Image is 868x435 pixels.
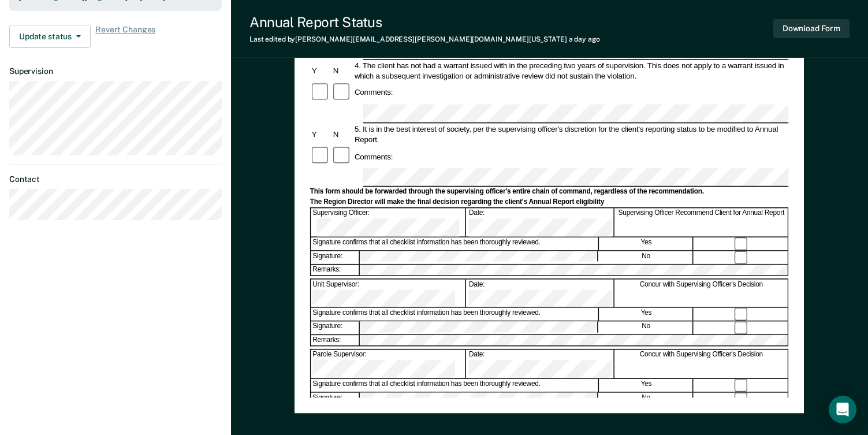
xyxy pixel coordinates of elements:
div: No [599,393,694,406]
div: Signature: [311,322,360,334]
span: a day ago [569,35,600,43]
button: Update status [9,25,91,48]
div: N [331,129,353,140]
div: Date: [467,280,614,308]
div: Date: [467,350,614,378]
div: Yes [599,379,694,392]
div: Signature: [311,393,360,406]
div: Remarks: [311,265,360,275]
div: Last edited by [PERSON_NAME][EMAIL_ADDRESS][PERSON_NAME][DOMAIN_NAME][US_STATE] [249,35,599,43]
div: Yes [599,308,694,321]
div: Concur with Supervising Officer's Decision [615,350,788,378]
div: N [331,66,353,76]
div: 4. The client has not had a warrant issued with in the preceding two years of supervision. This d... [353,61,788,81]
div: This form should be forwarded through the supervising officer's entire chain of command, regardle... [310,188,789,197]
div: Comments: [353,151,394,162]
dt: Supervision [9,66,222,76]
div: Signature confirms that all checklist information has been thoroughly reviewed. [311,308,599,321]
div: Y [310,129,331,140]
div: Remarks: [311,335,360,345]
div: 5. It is in the best interest of society, per the supervising officer's discretion for the client... [353,124,788,145]
div: Supervising Officer: [311,209,467,237]
div: Parole Supervisor: [311,350,467,378]
div: No [599,322,694,334]
div: Signature: [311,251,360,263]
div: The Region Director will make the final decision regarding the client's Annual Report eligibility [310,198,789,207]
div: Annual Report Status [249,14,599,31]
div: Open Intercom Messenger [829,396,856,423]
div: Unit Supervisor: [311,280,467,308]
div: Yes [599,237,694,250]
span: Revert Changes [95,25,155,48]
dt: Contact [9,174,222,184]
div: Supervising Officer Recommend Client for Annual Report [615,209,788,237]
div: Comments: [353,88,394,98]
div: No [599,251,694,263]
div: Y [310,66,331,76]
div: Concur with Supervising Officer's Decision [615,280,788,308]
div: Signature confirms that all checklist information has been thoroughly reviewed. [311,379,599,392]
div: Signature confirms that all checklist information has been thoroughly reviewed. [311,237,599,250]
div: Date: [467,209,614,237]
button: Download Form [773,19,850,38]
